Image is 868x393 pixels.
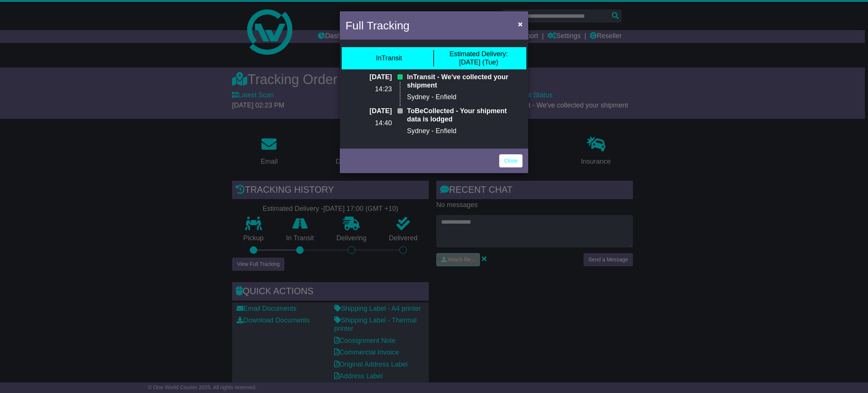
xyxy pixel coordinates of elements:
[345,119,392,127] p: 14:40
[407,127,523,135] p: Sydney - Enfield
[345,17,410,34] h4: Full Tracking
[449,50,508,66] div: [DATE] (Tue)
[407,93,523,101] p: Sydney - Enfield
[407,107,523,123] p: ToBeCollected - Your shipment data is lodged
[518,20,523,28] span: ×
[514,16,526,32] button: Close
[345,107,392,115] p: [DATE]
[407,73,523,89] p: InTransit - We've collected your shipment
[376,54,402,63] div: InTransit
[499,154,523,167] a: Close
[345,73,392,81] p: [DATE]
[345,85,392,94] p: 14:23
[449,50,508,58] span: Estimated Delivery:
